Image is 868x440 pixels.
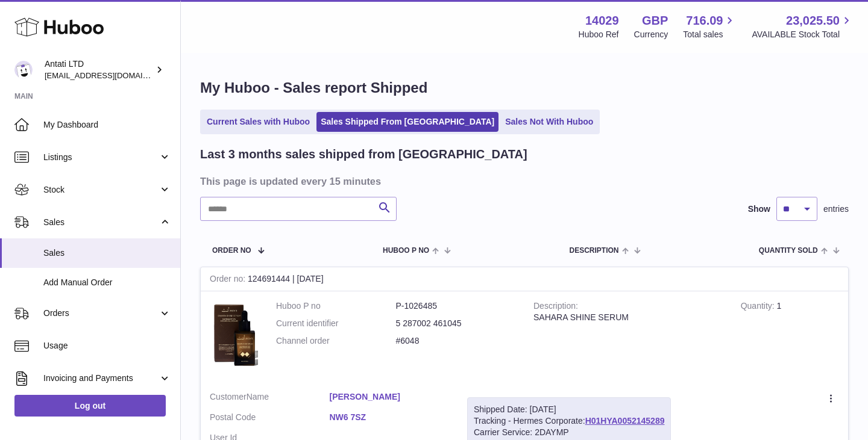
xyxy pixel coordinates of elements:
[585,13,619,29] strong: 14029
[210,392,247,401] span: Customer
[474,404,664,415] div: Shipped Date: [DATE]
[201,267,848,291] div: 124691444 | [DATE]
[752,13,854,40] a: 23,025.50 AVAILABLE Stock Total
[316,112,498,132] a: Sales Shipped From [GEOGRAPHIC_DATA]
[396,300,516,312] dd: P-1026485
[642,13,668,29] strong: GBP
[579,29,619,40] div: Huboo Ref
[786,13,840,29] span: 23,025.50
[210,300,258,370] img: 1735333209.png
[203,112,314,132] a: Current Sales with Huboo
[200,78,849,98] h1: My Huboo - Sales report Shipped
[45,70,177,80] span: [EMAIL_ADDRESS][DOMAIN_NAME]
[741,301,777,314] strong: Quantity
[330,391,450,403] a: [PERSON_NAME]
[686,13,723,29] span: 716.09
[43,119,171,131] span: My Dashboard
[823,203,849,215] span: entries
[212,247,251,255] span: Order No
[43,277,171,288] span: Add Manual Order
[210,412,330,426] dt: Postal Code
[200,146,527,163] h2: Last 3 months sales shipped from [GEOGRAPHIC_DATA]
[533,312,723,323] div: SAHARA SHINE SERUM
[634,29,668,40] div: Currency
[683,13,737,40] a: 716.09 Total sales
[533,301,578,314] strong: Description
[43,184,159,196] span: Stock
[330,412,450,423] a: NW6 7SZ
[748,203,770,215] label: Show
[43,373,159,384] span: Invoicing and Payments
[43,340,171,352] span: Usage
[474,427,664,438] div: Carrier Service: 2DAYMP
[276,335,396,347] dt: Channel order
[200,175,846,188] h3: This page is updated every 15 minutes
[210,274,248,287] strong: Order no
[276,318,396,329] dt: Current identifier
[43,217,159,228] span: Sales
[43,308,159,319] span: Orders
[585,416,665,426] a: H01HYA0052145289
[732,291,848,382] td: 1
[569,247,618,255] span: Description
[759,247,818,255] span: Quantity Sold
[43,152,159,163] span: Listings
[501,112,597,132] a: Sales Not With Huboo
[43,247,171,259] span: Sales
[396,318,516,329] dd: 5 287002 461045
[210,391,330,406] dt: Name
[683,29,737,40] span: Total sales
[14,61,33,79] img: toufic@antatiskin.com
[45,58,153,81] div: Antati LTD
[14,395,166,417] a: Log out
[752,29,854,40] span: AVAILABLE Stock Total
[383,247,429,255] span: Huboo P no
[276,300,396,312] dt: Huboo P no
[396,335,516,347] dd: #6048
